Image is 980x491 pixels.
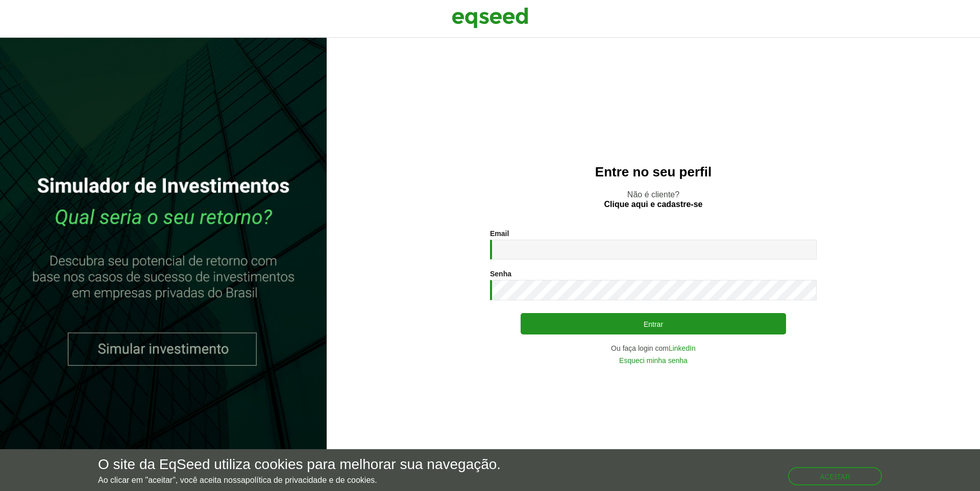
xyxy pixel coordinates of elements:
[98,457,501,473] h5: O site da EqSeed utiliza cookies para melhorar sua navegação.
[788,467,882,485] button: Aceitar
[490,345,817,352] div: Ou faça login com
[246,476,375,484] a: política de privacidade e de cookies
[347,190,960,209] p: Não é cliente?
[619,357,688,364] a: Esqueci minha senha
[98,475,501,485] p: Ao clicar em "aceitar", você aceita nossa .
[604,200,703,209] a: Clique aqui e cadastre-se
[669,345,696,352] a: LinkedIn
[347,165,960,179] h2: Entre no seu perfil
[452,5,528,31] img: EqSeed Logo
[490,230,509,237] label: Email
[490,270,511,277] label: Senha
[521,313,786,334] button: Entrar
